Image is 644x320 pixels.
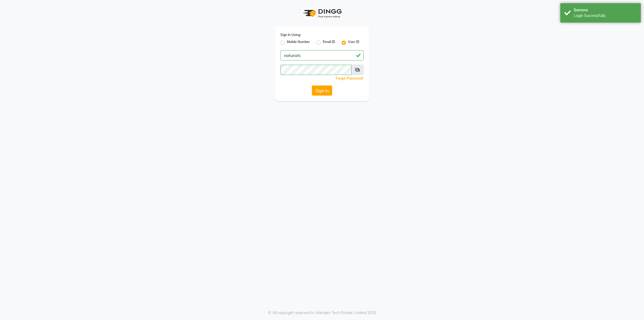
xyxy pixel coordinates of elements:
input: Username [280,50,364,60]
label: Mobile Number [287,39,310,46]
div: Login Successfully. [574,13,637,19]
label: Email ID [323,39,335,46]
input: Username [280,65,352,75]
label: Sign In Using: [280,33,301,37]
label: User ID [348,39,359,46]
img: logo1.svg [301,5,343,21]
button: Sign In [312,85,332,96]
a: Forgot Password? [336,76,364,80]
div: Success [574,7,637,13]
